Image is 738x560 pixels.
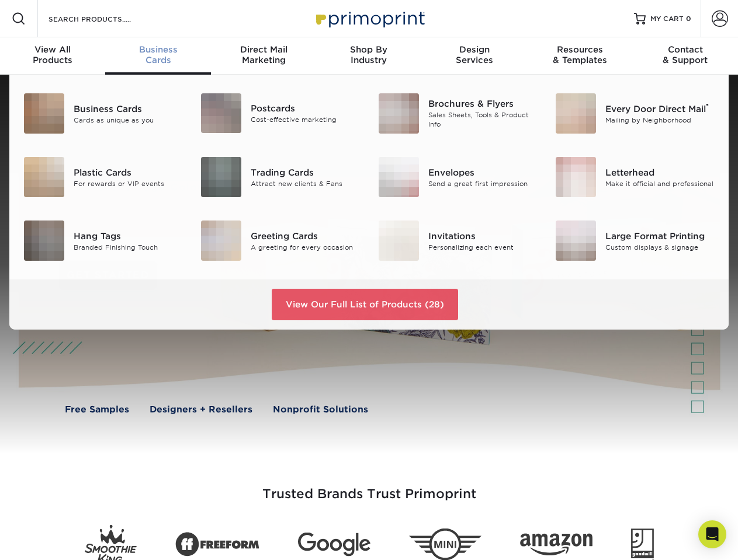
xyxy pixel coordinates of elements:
[555,216,715,265] a: Large Format Printing Large Format Printing Custom displays & signage
[605,229,715,242] div: Large Format Printing
[316,44,421,55] span: Shop By
[201,157,241,197] img: Trading Cards
[527,44,632,55] span: Resources
[379,157,419,197] img: Envelopes
[27,459,711,516] h3: Trusted Brands Trust Primoprint
[23,89,183,138] a: Business Cards Business Cards Cards as unique as you
[251,102,360,115] div: Postcards
[605,242,715,252] div: Custom displays & signage
[556,220,596,261] img: Large Format Printing
[105,44,210,65] div: Cards
[378,152,538,202] a: Envelopes Envelopes Send a great first impression
[200,216,360,265] a: Greeting Cards Greeting Cards A greeting for every occasion
[47,12,161,26] input: SEARCH PRODUCTS.....
[251,166,360,178] div: Trading Cards
[316,37,421,75] a: Shop ByIndustry
[211,44,316,65] div: Marketing
[428,166,538,178] div: Envelopes
[633,37,738,75] a: Contact& Support
[24,220,64,261] img: Hang Tags
[298,533,370,556] img: Google
[698,520,726,548] div: Open Intercom Messenger
[520,534,593,556] img: Amazon
[74,102,183,115] div: Business Cards
[251,229,360,242] div: Greeting Cards
[378,89,538,138] a: Brochures & Flyers Brochures & Flyers Sales Sheets, Tools & Product Info
[605,166,715,178] div: Letterhead
[428,242,538,252] div: Personalizing each event
[105,44,210,55] span: Business
[105,37,210,75] a: BusinessCards
[605,102,715,115] div: Every Door Direct Mail
[272,289,458,320] a: View Our Full List of Products (28)
[605,178,715,188] div: Make it official and professional
[555,89,715,138] a: Every Door Direct Mail Every Door Direct Mail® Mailing by Neighborhood
[631,528,654,560] img: Goodwill
[556,93,596,134] img: Every Door Direct Mail
[201,220,241,261] img: Greeting Cards
[428,229,538,242] div: Invitations
[422,44,527,55] span: Design
[379,220,419,261] img: Invitations
[74,115,183,125] div: Cards as unique as you
[311,6,428,31] img: Primoprint
[74,242,183,252] div: Branded Finishing Touch
[24,93,64,134] img: Business Cards
[422,37,527,75] a: DesignServices
[428,97,538,110] div: Brochures & Flyers
[556,157,596,197] img: Letterhead
[23,216,183,265] a: Hang Tags Hang Tags Branded Finishing Touch
[527,44,632,65] div: & Templates
[633,44,738,55] span: Contact
[251,178,360,188] div: Attract new clients & Fans
[633,44,738,65] div: & Support
[211,44,316,55] span: Direct Mail
[422,44,527,65] div: Services
[211,37,316,75] a: Direct MailMarketing
[24,157,64,197] img: Plastic Cards
[650,14,684,24] span: MY CART
[605,115,715,125] div: Mailing by Neighborhood
[527,37,632,75] a: Resources& Templates
[74,178,183,188] div: For rewards or VIP events
[555,152,715,202] a: Letterhead Letterhead Make it official and professional
[201,93,241,133] img: Postcards
[251,115,360,125] div: Cost-effective marketing
[686,15,691,23] span: 0
[200,152,360,202] a: Trading Cards Trading Cards Attract new clients & Fans
[316,44,421,65] div: Industry
[74,166,183,178] div: Plastic Cards
[379,93,419,134] img: Brochures & Flyers
[200,89,360,138] a: Postcards Postcards Cost-effective marketing
[706,102,709,110] sup: ®
[251,242,360,252] div: A greeting for every occasion
[428,178,538,188] div: Send a great first impression
[23,152,183,202] a: Plastic Cards Plastic Cards For rewards or VIP events
[428,110,538,129] div: Sales Sheets, Tools & Product Info
[74,229,183,242] div: Hang Tags
[378,216,538,265] a: Invitations Invitations Personalizing each event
